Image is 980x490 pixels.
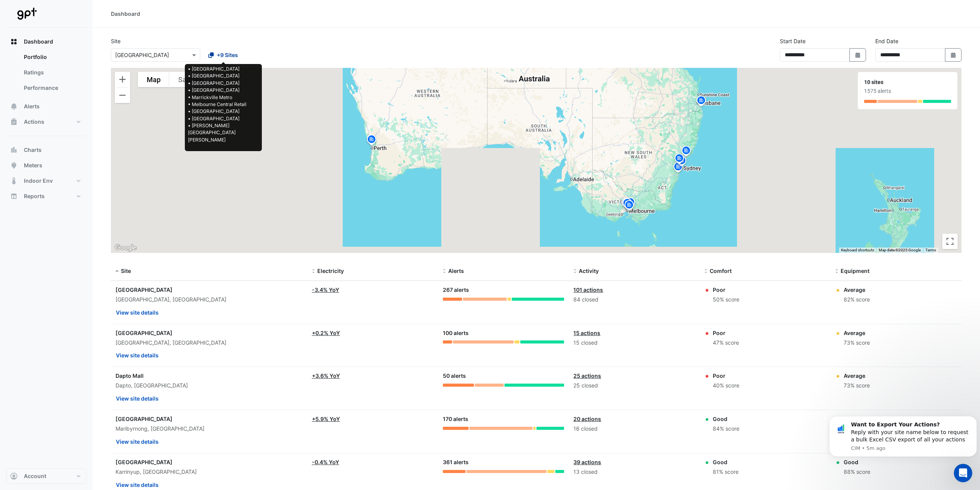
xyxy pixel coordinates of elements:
iframe: Intercom notifications message [826,404,980,469]
div: Good [713,458,739,466]
a: -3.4% YoY [312,286,339,293]
span: Charts [24,146,42,154]
span: Reports [24,192,45,200]
button: Account [6,468,86,484]
img: site-pin.svg [621,197,633,211]
div: [GEOGRAPHIC_DATA] [116,329,303,337]
span: Site [121,268,131,274]
button: Reports [6,189,86,204]
span: Equipment [841,268,869,274]
button: View site details [116,392,159,405]
button: View site details [116,306,159,319]
button: Actions [6,114,86,130]
div: 84 closed [573,295,695,304]
div: 13 closed [573,468,695,477]
a: +0.2% YoY [312,330,340,336]
li: • [PERSON_NAME][GEOGRAPHIC_DATA][PERSON_NAME] [188,122,259,143]
div: 100 alerts [443,329,565,338]
app-icon: Alerts [10,103,18,110]
button: Meters [6,158,86,173]
div: 73% score [844,338,870,347]
img: site-pin.svg [680,145,692,158]
span: Actions [24,118,44,126]
label: Site [111,37,121,45]
app-icon: Charts [10,146,18,154]
button: Show street map [138,72,169,87]
div: 267 alerts [443,286,565,295]
span: Map data ©2025 Google [879,248,921,252]
button: Show satellite imagery [169,72,212,87]
a: +5.9% YoY [312,416,340,422]
a: Performance [18,80,86,96]
div: Average [844,329,870,337]
span: Comfort [710,268,732,274]
img: site-pin.svg [624,197,637,210]
div: Dapto, [GEOGRAPHIC_DATA] [116,381,303,390]
button: View site details [116,435,159,448]
fa-icon: Select Date [950,52,957,58]
div: 15 closed [573,338,695,347]
span: Alerts [24,103,40,110]
div: Average [844,286,870,294]
app-icon: Reports [10,192,18,200]
img: site-pin.svg [623,199,635,213]
iframe: Intercom live chat [954,464,972,482]
button: Toggle fullscreen view [942,234,958,249]
img: site-pin.svg [673,153,685,166]
button: +9 Sites [203,48,243,62]
div: 73% score [844,381,870,390]
label: End Date [875,37,898,45]
li: • [GEOGRAPHIC_DATA] [188,72,259,79]
a: 25 actions [573,372,601,379]
a: Ratings [18,65,86,80]
button: Indoor Env [6,173,86,189]
div: Karrinyup, [GEOGRAPHIC_DATA] [116,468,303,477]
div: 40% score [713,381,739,390]
li: • Marrickville Metro [188,94,259,101]
button: Zoom in [115,72,130,87]
span: Activity [579,268,599,274]
div: [GEOGRAPHIC_DATA] [116,415,303,423]
div: 82% score [844,295,870,304]
app-icon: Indoor Env [10,177,18,185]
a: 20 actions [573,416,601,422]
a: 39 actions [573,459,601,465]
div: Dashboard [6,49,86,99]
div: 47% score [713,338,739,347]
div: [GEOGRAPHIC_DATA] [116,458,303,466]
div: 361 alerts [443,458,565,467]
span: Indoor Env [24,177,53,185]
span: +9 Sites [217,51,238,59]
span: Account [24,472,46,480]
a: +3.6% YoY [312,372,340,379]
div: Average [844,372,870,380]
img: site-pin.svg [620,197,633,210]
div: [GEOGRAPHIC_DATA] [116,286,303,294]
a: 15 actions [573,330,600,336]
div: 16 closed [573,424,695,433]
img: site-pin.svg [365,134,378,147]
img: Google [113,243,138,253]
div: 50 alerts [443,372,565,381]
img: site-pin.svg [695,95,707,108]
span: Electricity [317,268,344,274]
a: 101 actions [573,286,603,293]
img: site-pin.svg [675,155,688,168]
span: Dashboard [24,38,53,45]
li: • [GEOGRAPHIC_DATA] [188,80,259,87]
a: Open this area in Google Maps (opens a new window) [113,243,138,253]
div: Good [713,415,739,423]
img: site-pin.svg [672,161,684,175]
a: -0.4% YoY [312,459,339,465]
div: Maribyrnong, [GEOGRAPHIC_DATA] [116,424,303,433]
button: Alerts [6,99,86,114]
div: 170 alerts [443,415,565,424]
button: Charts [6,142,86,158]
span: Alerts [448,268,464,274]
button: View site details [116,349,159,362]
div: [GEOGRAPHIC_DATA], [GEOGRAPHIC_DATA] [116,295,303,304]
